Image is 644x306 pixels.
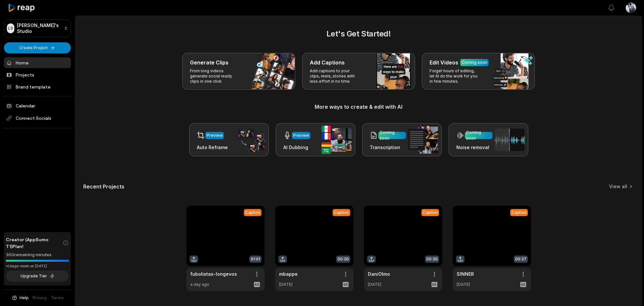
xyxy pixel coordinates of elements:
[33,295,47,301] a: Privacy
[51,295,64,301] a: Terms
[430,68,480,84] p: Forget hours of editing, let AI do the work for you in few minutes.
[83,28,634,40] h2: Let's Get Started!
[279,271,298,277] a: mbappe
[4,112,71,124] span: Connect Socials
[190,59,228,66] h3: Generate Clips
[4,81,71,92] a: Brand template
[368,271,390,277] a: DaniOlmo
[6,236,63,250] span: Creator (AppSumo T1) Plan!
[20,295,29,301] span: Help
[6,252,69,258] div: 300 remaining minutes
[207,132,223,138] div: Preview
[310,59,345,66] h3: Add Captions
[4,100,71,111] a: Calendar
[462,60,487,65] div: Coming soon
[456,144,493,151] h3: Noise removal
[4,69,71,80] a: Projects
[235,127,265,153] img: auto_reframe.png
[4,42,71,53] button: Create Project
[370,144,406,151] h3: Transcription
[83,183,124,190] h2: Recent Projects
[6,271,69,282] button: Upgrade Tier
[322,126,352,154] img: ai_dubbing.png
[190,68,241,84] p: From long videos generate social ready clips in one click.
[190,271,237,277] a: fubolistas-longevos
[83,103,634,111] h3: More ways to create & edit with AI
[197,144,228,151] h3: Auto Reframe
[408,126,438,154] img: transcription.png
[466,130,491,141] div: Coming soon
[380,130,405,141] div: Coming soon
[457,271,474,277] a: SINNER
[4,57,71,68] a: Home
[495,129,525,151] img: noise_removal.png
[7,23,14,33] div: LS
[17,22,61,34] p: [PERSON_NAME]'s Studio
[6,264,69,269] div: *Usage resets on [DATE]
[293,132,309,138] div: Preview
[310,68,360,84] p: Add captions to your clips, reels, stories with less effort in no time.
[283,144,310,151] h3: AI Dubbing
[11,295,29,301] button: Help
[430,59,458,66] h3: Edit Videos
[609,183,627,190] a: View all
